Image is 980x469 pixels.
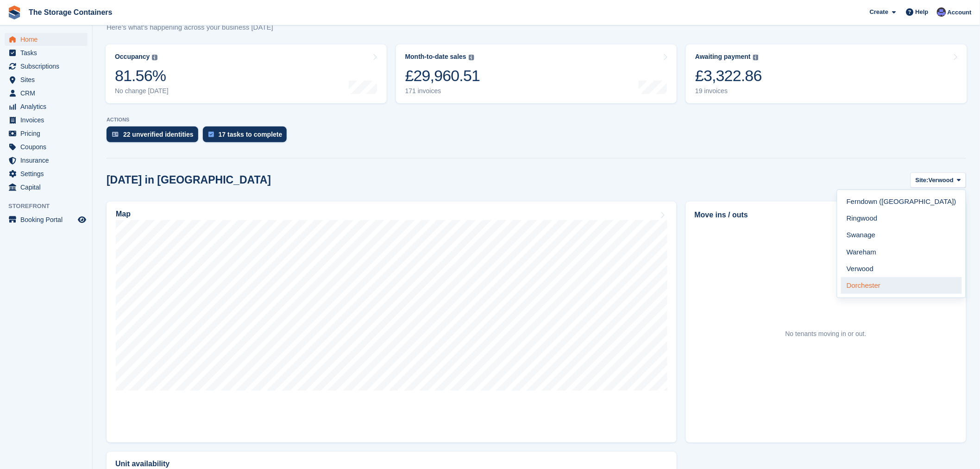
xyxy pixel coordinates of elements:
[20,33,76,46] span: Home
[5,140,88,153] a: menu
[123,131,194,138] div: 22 unverified identities
[870,7,888,17] span: Create
[5,127,88,140] a: menu
[405,66,480,85] div: £29,960.51
[20,73,76,86] span: Sites
[911,172,966,188] button: Site: Verwood
[937,7,946,17] img: Dan Excell
[7,6,21,19] img: stora-icon-8386f47178a22dfd0bd8f6a31ec36ba5ce8667c1dd55bd0f319d3a0aa187defe.svg
[785,329,867,339] div: No tenants moving in or out.
[106,44,387,103] a: Occupancy 81.56% No change [DATE]
[112,132,119,137] img: verify_identity-adf6edd0f0f0b5bbfe63781bf79b02c33cf7c696d77639b501bdc392416b5a36.svg
[76,214,88,225] a: Preview store
[695,53,751,61] div: Awaiting payment
[405,87,480,95] div: 171 invoices
[916,7,929,17] span: Help
[20,114,76,127] span: Invoices
[5,181,88,194] a: menu
[5,60,88,73] a: menu
[20,167,76,180] span: Settings
[5,167,88,180] a: menu
[841,210,962,227] a: Ringwood
[753,55,759,60] img: icon-info-grey-7440780725fd019a000dd9b08b2336e03edf1995a4989e88bcd33f0948082b44.svg
[841,194,962,210] a: Ferndown ([GEOGRAPHIC_DATA])
[116,210,131,218] h2: Map
[841,244,962,260] a: Wareham
[107,174,271,186] h2: [DATE] in [GEOGRAPHIC_DATA]
[115,460,170,468] h2: Unit availability
[948,8,972,17] span: Account
[107,127,203,147] a: 22 unverified identities
[5,73,88,86] a: menu
[107,117,966,123] p: ACTIONS
[20,181,76,194] span: Capital
[5,114,88,127] a: menu
[695,66,762,85] div: £3,322.86
[5,154,88,167] a: menu
[219,131,283,138] div: 17 tasks to complete
[20,60,76,73] span: Subscriptions
[20,127,76,140] span: Pricing
[396,44,677,103] a: Month-to-date sales £29,960.51 171 invoices
[695,209,957,221] h2: Move ins / outs
[20,213,76,226] span: Booking Portal
[5,87,88,100] a: menu
[115,66,169,85] div: 81.56%
[405,53,466,61] div: Month-to-date sales
[686,44,967,103] a: Awaiting payment £3,322.86 19 invoices
[208,132,214,137] img: task-75834270c22a3079a89374b754ae025e5fb1db73e45f91037f5363f120a921f8.svg
[5,100,88,113] a: menu
[20,46,76,59] span: Tasks
[916,176,929,185] span: Site:
[115,87,169,95] div: No change [DATE]
[203,127,292,147] a: 17 tasks to complete
[469,55,474,60] img: icon-info-grey-7440780725fd019a000dd9b08b2336e03edf1995a4989e88bcd33f0948082b44.svg
[695,87,762,95] div: 19 invoices
[841,227,962,244] a: Swanage
[5,46,88,59] a: menu
[5,213,88,226] a: menu
[152,55,157,60] img: icon-info-grey-7440780725fd019a000dd9b08b2336e03edf1995a4989e88bcd33f0948082b44.svg
[929,176,954,185] span: Verwood
[107,22,289,33] p: Here's what's happening across your business [DATE]
[20,87,76,100] span: CRM
[20,154,76,167] span: Insurance
[20,140,76,153] span: Coupons
[25,5,116,20] a: The Storage Containers
[115,53,150,61] div: Occupancy
[841,277,962,294] a: Dorchester
[841,260,962,277] a: Verwood
[20,100,76,113] span: Analytics
[8,202,92,211] span: Storefront
[107,202,677,443] a: Map
[5,33,88,46] a: menu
